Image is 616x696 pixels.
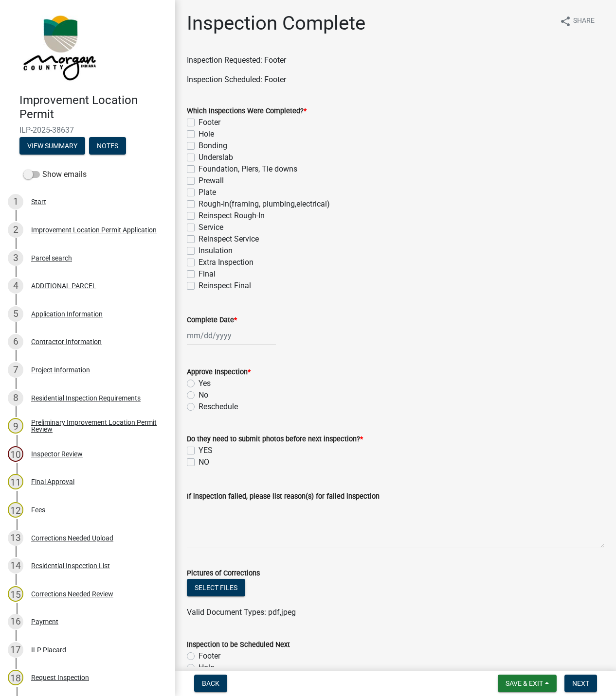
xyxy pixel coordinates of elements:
[199,650,220,662] label: Footer
[31,562,110,569] div: Residential Inspection List
[199,175,224,187] label: Prewall
[199,117,220,128] label: Footer
[8,194,23,209] div: 1
[187,369,251,376] label: Approve Inspection
[199,163,297,175] label: Foundation, Piers, Tie downs
[199,456,209,468] label: NO
[199,389,208,401] label: No
[187,642,290,648] label: Inspection to be Scheduled Next
[8,334,23,349] div: 6
[31,646,66,653] div: ILP Placard
[8,530,23,546] div: 13
[8,306,23,322] div: 5
[187,608,296,617] span: Valid Document Types: pdf,jpeg
[187,54,604,66] p: Inspection Requested: Footer
[199,280,251,292] label: Reinspect Final
[194,675,227,692] button: Back
[564,675,597,692] button: Next
[199,222,223,233] label: Service
[199,378,211,389] label: Yes
[31,366,90,373] div: Project Information
[498,675,557,692] button: Save & Exit
[8,222,23,238] div: 2
[19,93,167,122] h4: Improvement Location Permit
[199,140,227,152] label: Bonding
[8,670,23,685] div: 18
[8,586,23,602] div: 15
[187,436,363,443] label: Do they need to submit photos before next inspection?
[199,210,265,222] label: Reinspect Rough-In
[89,137,126,155] button: Notes
[19,142,85,150] wm-modal-confirm: Summary
[23,169,87,180] label: Show emails
[187,108,307,115] label: Which Inspections Were Completed?
[199,198,330,210] label: Rough-In(framing, plumbing,electrical)
[31,591,113,597] div: Corrections Needed Review
[560,16,571,27] i: share
[31,419,160,433] div: Preliminary Improvement Location Permit Review
[8,362,23,378] div: 7
[31,506,45,513] div: Fees
[8,642,23,658] div: 17
[199,268,216,280] label: Final
[187,74,604,86] p: Inspection Scheduled: Footer
[8,614,23,629] div: 16
[187,579,245,596] button: Select files
[31,198,46,205] div: Start
[187,317,237,324] label: Complete Date
[187,326,276,346] input: mm/dd/yyyy
[187,12,365,35] h1: Inspection Complete
[199,152,233,163] label: Underslab
[31,226,157,233] div: Improvement Location Permit Application
[31,478,74,485] div: Final Approval
[31,282,96,289] div: ADDITIONAL PARCEL
[8,446,23,462] div: 10
[8,502,23,518] div: 12
[31,395,141,401] div: Residential Inspection Requirements
[199,233,259,245] label: Reinspect Service
[572,679,589,687] span: Next
[8,474,23,489] div: 11
[31,338,102,345] div: Contractor Information
[8,418,23,434] div: 9
[199,187,216,198] label: Plate
[573,16,595,27] span: Share
[187,493,380,500] label: If inspection failed, please list reason(s) for failed inspection
[8,250,23,266] div: 3
[31,255,72,261] div: Parcel search
[8,278,23,294] div: 4
[199,257,254,268] label: Extra Inspection
[8,390,23,406] div: 8
[89,142,126,150] wm-modal-confirm: Notes
[199,445,213,456] label: YES
[31,535,113,541] div: Corrections Needed Upload
[199,662,214,674] label: Hole
[552,12,602,31] button: shareShare
[187,570,260,577] label: Pictures of Corrections
[19,10,98,83] img: Morgan County, Indiana
[19,137,85,155] button: View Summary
[19,125,156,135] span: ILP-2025-38637
[506,679,543,687] span: Save & Exit
[199,401,238,413] label: Reschedule
[202,679,219,687] span: Back
[31,311,103,317] div: Application Information
[199,245,233,257] label: Insulation
[199,128,214,140] label: Hole
[8,558,23,574] div: 14
[31,451,83,457] div: Inspector Review
[31,618,58,625] div: Payment
[31,674,89,681] div: Request Inspection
